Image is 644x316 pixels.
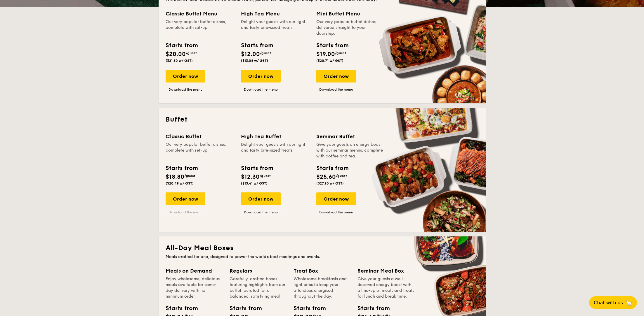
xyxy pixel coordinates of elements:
div: Starts from [241,164,273,173]
div: Delight your guests with our light and tasty bite-sized treats. [241,19,309,36]
div: Starts from [357,304,384,313]
span: /guest [335,51,346,55]
a: Download the menu [166,87,205,92]
span: $12.30 [241,173,260,180]
div: Give your guests a well-deserved energy boost with a line-up of meals and treats for lunch and br... [357,276,414,299]
span: ($27.90 w/ GST) [316,181,344,185]
div: Give your guests an energy boost with our seminar menus, complete with coffee and tea. [316,142,385,159]
div: Starts from [294,304,320,313]
a: Download the menu [316,87,356,92]
div: Our very popular buffet dishes, complete with set-up. [166,142,234,159]
div: High Tea Menu [241,10,309,18]
div: Classic Buffet [166,132,234,141]
div: Meals crafted for one, designed to power the world's best meetings and events. [166,254,479,260]
div: Order now [241,70,281,82]
span: $18.80 [166,173,184,180]
span: 🦙 [625,299,632,306]
span: /guest [260,51,271,55]
div: Starts from [316,41,348,50]
span: /guest [260,174,271,178]
div: Starts from [166,304,192,313]
div: Our very popular buffet dishes, complete with set-up. [166,19,234,36]
div: Wholesome breakfasts and light bites to keep your attendees energised throughout the day. [294,276,350,299]
a: Download the menu [316,210,356,215]
div: High Tea Buffet [241,132,309,141]
div: Order now [316,70,356,82]
div: Starts from [166,41,197,50]
span: ($20.71 w/ GST) [316,59,343,63]
span: ($20.49 w/ GST) [166,181,194,185]
a: Download the menu [241,210,281,215]
div: Order now [316,192,356,205]
div: Order now [166,192,205,205]
span: /guest [186,51,197,55]
div: Order now [241,192,281,205]
div: Starts from [241,41,273,50]
div: Starts from [230,304,256,313]
div: Mini Buffet Menu [316,10,385,18]
div: Our very popular buffet dishes, delivered straight to your doorstep. [316,19,385,36]
h2: Buffet [166,115,479,124]
span: ($21.80 w/ GST) [166,59,193,63]
div: Regulars [230,267,287,275]
div: Enjoy wholesome, delicious meals available for same-day delivery with no minimum order. [166,276,223,299]
span: $25.60 [316,173,336,180]
div: Starts from [166,164,197,173]
span: /guest [184,174,195,178]
span: Chat with us [594,300,623,306]
a: Download the menu [166,210,205,215]
span: ($13.41 w/ GST) [241,181,268,185]
span: $12.00 [241,51,260,58]
h2: All-Day Meal Boxes [166,243,479,253]
div: Meals on Demand [166,267,223,275]
div: Starts from [316,164,348,173]
div: Carefully-crafted boxes featuring highlights from our buffet, curated for a balanced, satisfying ... [230,276,287,299]
span: ($13.08 w/ GST) [241,59,268,63]
div: Classic Buffet Menu [166,10,234,18]
span: /guest [336,174,347,178]
span: $20.00 [166,51,186,58]
a: Download the menu [241,87,281,92]
div: Treat Box [294,267,350,275]
div: Order now [166,70,205,82]
span: $19.00 [316,51,335,58]
div: Delight your guests with our light and tasty bite-sized treats. [241,142,309,159]
div: Seminar Buffet [316,132,385,141]
div: Seminar Meal Box [357,267,414,275]
button: Chat with us🦙 [589,296,637,309]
